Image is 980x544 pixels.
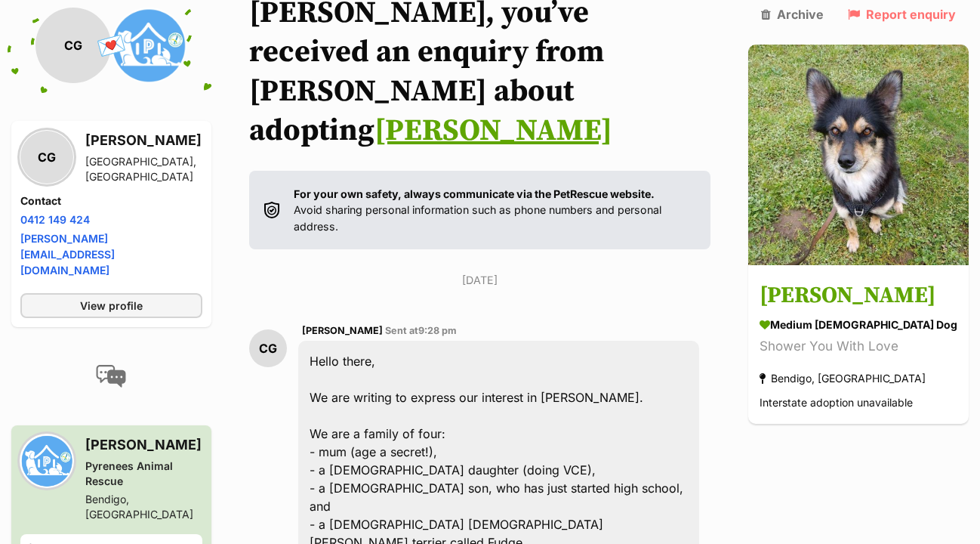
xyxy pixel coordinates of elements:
div: CG [249,329,287,367]
a: 0412 149 424 [20,213,90,226]
h3: [PERSON_NAME] [85,434,202,456]
a: View profile [20,293,202,318]
p: [DATE] [249,272,710,288]
span: [PERSON_NAME] [302,325,383,336]
img: Pyrenees Animal Rescue profile pic [20,434,73,487]
span: View profile [80,298,143,314]
a: [PERSON_NAME] [374,112,612,150]
span: Interstate adoption unavailable [760,396,913,409]
span: 💌 [94,29,128,62]
strong: For your own safety, always communicate via the PetRescue website. [294,187,655,200]
div: Bendigo, [GEOGRAPHIC_DATA] [85,492,202,522]
div: Bendigo, [GEOGRAPHIC_DATA] [760,368,926,388]
img: conversation-icon-4a6f8262b818ee0b60e3300018af0b2d0b884aa5de6e9bcb8d3d4eeb1a70a7c4.svg [96,365,126,388]
div: medium [DEMOGRAPHIC_DATA] Dog [760,317,957,332]
span: Sent at [385,325,457,336]
div: Pyrenees Animal Rescue [85,459,202,489]
a: Report enquiry [848,8,956,21]
div: [GEOGRAPHIC_DATA], [GEOGRAPHIC_DATA] [85,154,202,184]
h3: [PERSON_NAME] [85,130,202,151]
img: Sadie [748,44,969,264]
img: Pyrenees Animal Rescue profile pic [111,8,186,83]
a: Archive [761,8,824,21]
p: Avoid sharing personal information such as phone numbers and personal address. [294,186,695,234]
div: CG [20,131,73,184]
a: [PERSON_NAME][EMAIL_ADDRESS][DOMAIN_NAME] [20,232,115,277]
span: 9:28 pm [418,325,457,336]
h3: [PERSON_NAME] [760,279,957,313]
a: [PERSON_NAME] medium [DEMOGRAPHIC_DATA] Dog Shower You With Love Bendigo, [GEOGRAPHIC_DATA] Inter... [748,267,969,424]
div: Shower You With Love [760,336,957,357]
div: CG [35,8,111,83]
h4: Contact [20,193,202,209]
